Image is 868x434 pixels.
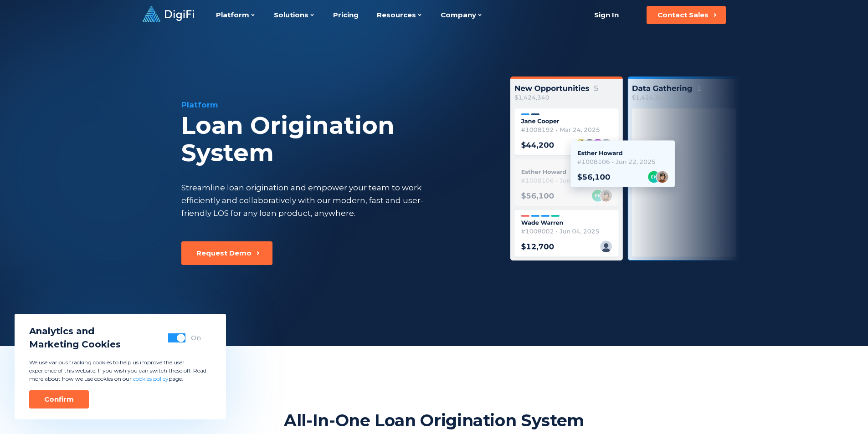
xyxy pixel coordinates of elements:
div: Streamline loan origination and empower your team to work efficiently and collaboratively with ou... [181,181,440,220]
h2: All-In-One Loan Origination System [284,410,584,431]
span: Marketing Cookies [29,338,121,351]
div: Contact Sales [657,10,709,20]
div: Request Demo [196,249,252,258]
a: Sign In [583,6,630,24]
div: On [191,333,201,342]
span: Analytics and [29,325,121,338]
div: Platform [181,99,488,110]
div: Confirm [44,395,74,404]
button: Request Demo [181,241,272,265]
div: Loan Origination System [181,112,488,167]
button: Confirm [29,390,89,408]
p: We use various tracking cookies to help us improve the user experience of this website. If you wi... [29,358,211,383]
a: cookies policy [133,375,169,382]
button: Contact Sales [647,6,726,24]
